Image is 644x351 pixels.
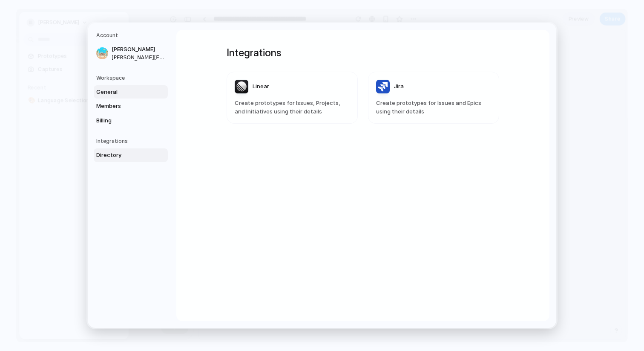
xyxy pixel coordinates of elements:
[96,32,168,39] h5: Account
[96,151,151,160] span: Directory
[227,45,499,61] h1: Integrations
[94,114,168,128] a: Billing
[96,102,151,110] span: Members
[94,43,168,64] a: [PERSON_NAME][PERSON_NAME][EMAIL_ADDRESS][DOMAIN_NAME]
[94,85,168,99] a: General
[94,99,168,113] a: Members
[96,137,168,145] h5: Integrations
[376,99,491,116] span: Create prototypes for Issues and Epics using their details
[94,148,168,162] a: Directory
[96,116,151,125] span: Billing
[112,45,166,54] span: [PERSON_NAME]
[96,74,168,82] h5: Workspace
[235,99,350,116] span: Create prototypes for Issues, Projects, and Initiatives using their details
[253,82,269,91] span: Linear
[112,54,166,61] span: [PERSON_NAME][EMAIL_ADDRESS][DOMAIN_NAME]
[96,88,151,96] span: General
[394,82,404,91] span: Jira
